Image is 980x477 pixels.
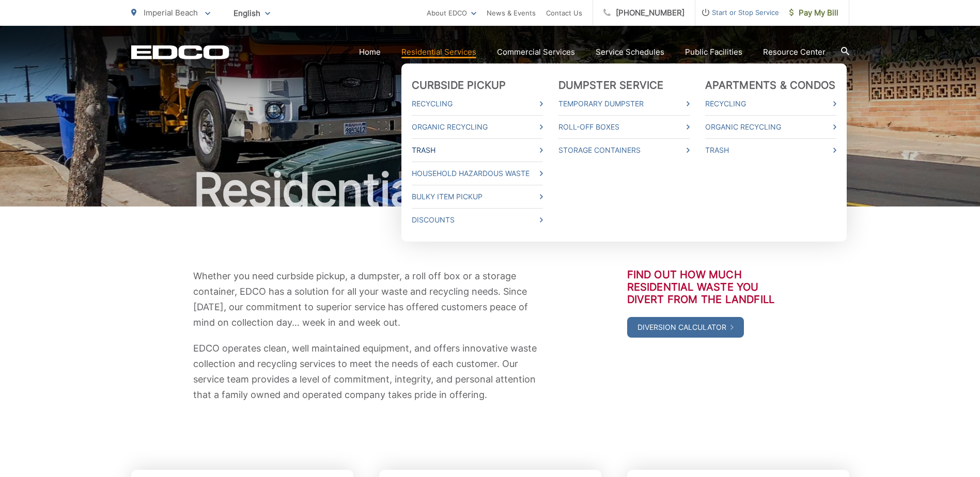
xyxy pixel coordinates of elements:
[193,341,539,403] p: EDCO operates clean, well maintained equipment, and offers innovative waste collection and recycl...
[763,46,826,58] a: Resource Center
[427,7,476,19] a: About EDCO
[487,7,536,19] a: News & Events
[412,79,506,91] a: Curbside Pickup
[705,121,836,133] a: Organic Recycling
[627,268,787,306] h3: Find out how much residential waste you divert from the landfill
[412,214,543,226] a: Discounts
[412,98,543,110] a: Recycling
[359,46,381,58] a: Home
[705,144,836,156] a: Trash
[789,7,838,19] span: Pay My Bill
[226,4,278,22] span: English
[558,144,690,156] a: Storage Containers
[705,98,836,110] a: Recycling
[705,79,836,91] a: Apartments & Condos
[627,317,744,338] a: Diversion Calculator
[131,164,849,216] h1: Residential Services
[685,46,742,58] a: Public Facilities
[401,46,476,58] a: Residential Services
[596,46,664,58] a: Service Schedules
[412,121,543,133] a: Organic Recycling
[546,7,582,19] a: Contact Us
[558,121,690,133] a: Roll-Off Boxes
[131,45,229,59] a: EDCD logo. Return to the homepage.
[144,8,198,18] span: Imperial Beach
[558,79,664,91] a: Dumpster Service
[497,46,575,58] a: Commercial Services
[193,268,539,330] p: Whether you need curbside pickup, a dumpster, a roll off box or a storage container, EDCO has a s...
[558,98,690,110] a: Temporary Dumpster
[412,144,543,156] a: Trash
[412,190,543,203] a: Bulky Item Pickup
[412,167,543,180] a: Household Hazardous Waste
